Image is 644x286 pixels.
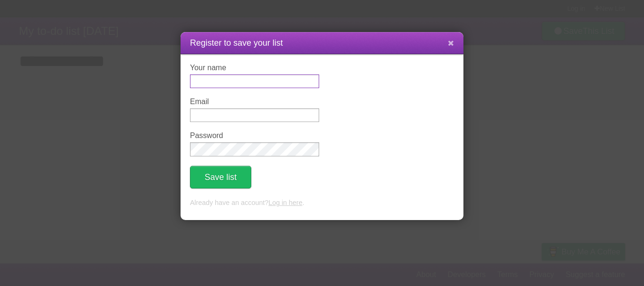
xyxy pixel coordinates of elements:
label: Password [190,131,319,140]
label: Email [190,98,319,106]
a: Log in here [268,199,302,206]
button: Save list [190,166,251,188]
label: Your name [190,64,319,72]
h1: Register to save your list [190,37,454,49]
p: Already have an account? . [190,198,454,208]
